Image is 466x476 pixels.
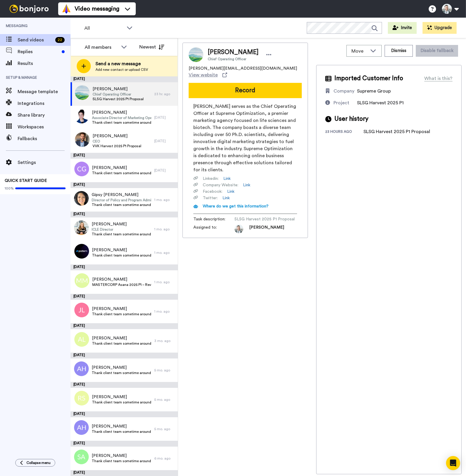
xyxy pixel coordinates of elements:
[227,189,234,195] a: Link
[208,57,259,61] span: Chief Operating Officer
[71,76,178,82] div: [DATE]
[92,276,151,282] span: [PERSON_NAME]
[193,103,297,173] span: [PERSON_NAME] serves as the Chief Operating Officer at Supreme Optimization, a premier marketing ...
[18,36,53,43] span: Send videos
[424,75,452,82] div: What is this?
[95,67,148,72] span: Add new contact or upload CSV
[71,264,178,270] div: [DATE]
[92,423,151,429] span: [PERSON_NAME]
[154,139,175,143] div: [DATE]
[416,45,458,57] button: Disable fallback
[423,22,457,34] button: Upgrade
[154,338,175,343] div: 3 mo. ago
[74,420,89,435] img: ah.png
[154,227,175,232] div: 1 mo. ago
[92,253,152,258] span: Thank client team sometime around [DATE] for PATTERN Asana 2025 P1
[92,192,151,198] span: Gipsy [PERSON_NAME]
[74,109,89,123] img: 106e514d-59ee-4514-955c-011f890f0508.jpg
[357,100,404,105] span: SLSG Harvest 2025 P1
[203,176,219,182] span: Linkedin :
[385,45,413,57] button: Dismiss
[154,250,175,255] div: 1 mo. ago
[84,25,124,32] span: All
[92,453,151,459] span: [PERSON_NAME]
[189,83,302,98] button: Record
[5,186,14,191] span: 100%
[92,202,151,207] span: Thank client team sometime around [DATE] for PBNI - Asana Services [MEDICAL_DATA] 01 - 2025
[92,341,151,346] span: Thank client team sometime around [DATE] for UOK Asana 2025 P2
[189,71,227,78] a: View website
[333,99,349,106] div: Project
[92,198,151,202] span: Director of Policy and Program Administration
[357,89,391,93] span: Supreme Group
[75,5,119,13] span: Video messaging
[203,182,238,188] span: Company Website :
[92,247,152,253] span: [PERSON_NAME]
[193,224,234,233] span: Assigned to:
[74,162,89,176] img: cg.png
[18,159,71,166] span: Settings
[71,382,178,388] div: [DATE]
[71,411,178,417] div: [DATE]
[74,332,89,347] img: al.png
[93,92,144,97] span: Chief Operating Officer
[5,179,47,183] span: QUICK START GUIDE
[74,303,89,317] img: jl.png
[74,244,89,259] img: 66e7ddb1-7424-41c3-83af-2f30a1c963a6.jpg
[154,368,175,373] div: 5 mo. ago
[189,66,297,71] span: [PERSON_NAME][EMAIL_ADDRESS][DOMAIN_NAME]
[189,47,203,62] img: Image of Alisha David
[154,115,175,120] div: [DATE]
[7,5,51,13] img: bj-logo-header-white.svg
[55,37,65,43] div: 22
[92,115,151,120] span: Associate Director of Marketing Operations
[92,232,151,237] span: Thank client team sometime around [DATE] for [PERSON_NAME] 2025 P1
[92,312,151,316] span: Thank client team sometime around [DATE] for LSU Asana 2025 P1
[92,371,151,375] span: Thank client team sometime around [DATE] for AVAENERGY Asana 2025 P1
[249,224,284,233] span: [PERSON_NAME]
[62,4,71,14] img: vm-color.svg
[92,282,151,287] span: MASTERCORP Asana 2025 P1 – Revised Proposal
[351,48,367,55] span: Move
[18,88,71,95] span: Message template
[222,195,230,201] a: Link
[93,86,144,92] span: [PERSON_NAME]
[71,470,178,476] div: [DATE]
[71,212,178,217] div: [DATE]
[446,456,460,470] div: Open Intercom Messenger
[92,221,151,227] span: [PERSON_NAME]
[74,361,89,376] img: ah.png
[75,273,89,288] img: mm.png
[154,456,175,461] div: 6 mo. ago
[93,133,141,139] span: [PERSON_NAME]
[189,71,218,78] span: View website
[92,120,151,125] span: Thank client team sometime around [DATE] for LSU PageProof 2025 P2
[15,459,55,467] button: Collapse menu
[74,220,89,235] img: 67a5cd75-6446-4270-b608-52595fd7b972.jpg
[234,216,295,222] span: SLSG Harvest 2025 P1 Proposal
[325,129,363,135] div: 23 hours ago
[92,171,151,175] span: Thank client team sometime around [DATE] for LTHILL Asana 2025 P1
[75,132,90,147] img: c406bcc9-1318-49fd-84bc-82d4f52ab7c2.jpg
[71,182,178,188] div: [DATE]
[74,191,89,206] img: 03e3542f-29dc-42a7-a5d5-4a765a036ff8.jpg
[95,60,148,67] span: Send a new message
[92,459,151,463] span: Thank client team sometime around [DATE] for BCRENAL - Asana Services [MEDICAL_DATA] 01 - 2025
[71,441,178,447] div: [DATE]
[243,182,250,188] a: Link
[92,365,151,371] span: [PERSON_NAME]
[18,112,71,119] span: Share library
[203,204,269,208] span: Where do we get this information?
[203,195,218,201] span: Twitter :
[92,306,151,312] span: [PERSON_NAME]
[18,100,71,107] span: Integrations
[388,22,417,34] button: Invite
[334,74,403,83] span: Imported Customer Info
[71,294,178,300] div: [DATE]
[93,139,141,144] span: CEO
[74,450,89,464] img: sa.png
[71,323,178,329] div: [DATE]
[154,197,175,202] div: 1 mo. ago
[154,397,175,402] div: 5 mo. ago
[223,176,231,182] a: Link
